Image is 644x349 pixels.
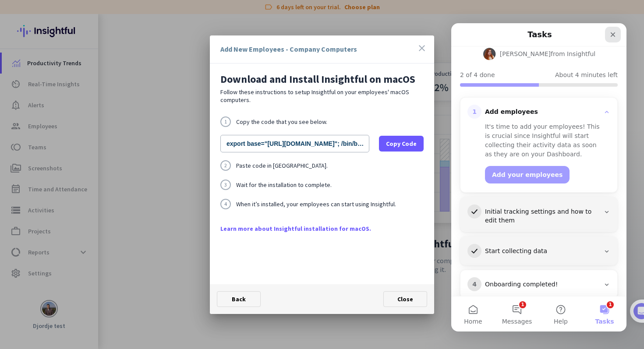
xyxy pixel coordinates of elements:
[220,74,424,85] h2: Download and Install Insightful on macOS
[451,23,626,331] iframe: Intercom live chat
[236,162,328,169] span: Paste code in [GEOGRAPHIC_DATA].
[397,295,413,303] span: Close
[417,43,427,53] i: close
[220,180,231,190] div: 3
[236,182,332,188] span: Wait for the installation to complete.
[236,201,396,207] span: When it’s installed, your employees can start using Insightful.
[220,224,424,233] a: Learn more about Insightful installation for macOS.
[383,291,427,307] button: Close
[236,119,327,125] span: Copy the code that you see below.
[386,139,417,148] span: Copy Code
[220,116,231,127] div: 1
[217,291,261,307] button: Back
[232,295,246,303] span: Back
[220,199,231,209] div: 4
[220,160,231,171] div: 2
[220,46,357,53] div: Add New Employees - Company Computers
[220,88,424,104] p: Follow these instructions to setup Insightful on your employees' macOS computers.
[379,136,424,152] button: Copy Code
